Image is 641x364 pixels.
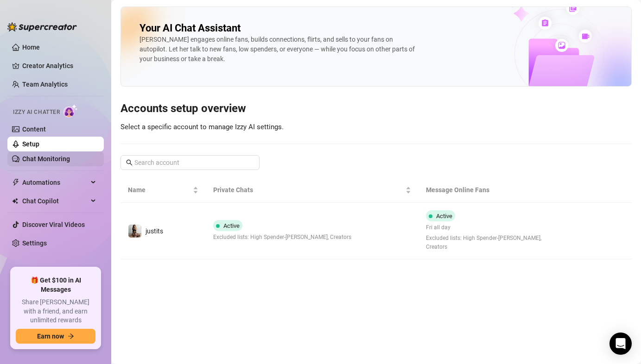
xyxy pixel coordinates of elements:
[12,179,19,186] span: thunderbolt
[22,81,68,88] a: Team Analytics
[22,239,47,247] a: Settings
[16,276,95,294] span: 🎁 Get $100 in AI Messages
[22,194,88,208] span: Chat Copilot
[140,22,241,35] h2: Your AI Chat Assistant
[140,35,418,64] div: [PERSON_NAME] engages online fans, builds connections, flirts, and sells to your fans on autopilo...
[206,177,419,203] th: Private Chats
[121,177,206,203] th: Name
[12,198,18,204] img: Chat Copilot
[37,333,64,340] span: Earn now
[426,223,553,232] span: Fri all day
[128,185,191,195] span: Name
[22,221,85,228] a: Discover Viral Videos
[126,159,133,166] span: search
[13,108,60,117] span: Izzy AI Chatter
[609,333,632,355] div: Open Intercom Messenger
[426,234,553,251] span: Excluded lists: High Spender-[PERSON_NAME], Creators
[22,44,40,51] a: Home
[7,22,77,31] img: logo-BBDzfeDw.svg
[419,177,560,203] th: Message Online Fans
[223,222,240,229] span: Active
[121,101,632,116] h3: Accounts setup overview
[436,213,452,220] span: Active
[22,126,46,133] a: Content
[16,329,95,344] button: Earn nowarrow-right
[22,155,70,163] a: Chat Monitoring
[213,185,404,195] span: Private Chats
[68,333,74,339] span: arrow-right
[16,298,95,325] span: Share [PERSON_NAME] with a friend, and earn unlimited rewards
[63,104,78,118] img: AI Chatter
[128,225,141,238] img: justits
[121,123,284,131] span: Select a specific account to manage Izzy AI settings.
[213,233,351,242] span: Excluded lists: High Spender-[PERSON_NAME], Creators
[22,58,96,73] a: Creator Analytics
[22,140,39,148] a: Setup
[146,227,163,235] span: justits
[134,157,247,168] input: Search account
[22,175,88,190] span: Automations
